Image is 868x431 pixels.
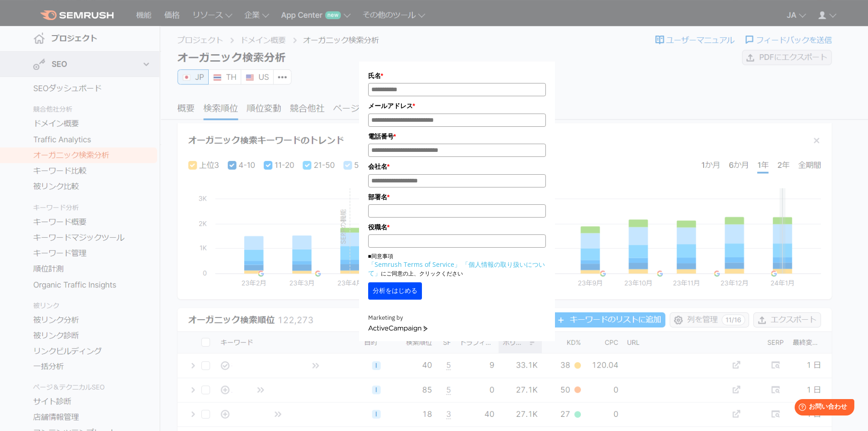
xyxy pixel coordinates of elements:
[368,260,461,269] a: 「Semrush Terms of Service」
[787,395,858,421] iframe: Help widget launcher
[368,71,546,81] label: 氏名
[368,313,546,323] div: Marketing by
[368,260,545,277] a: 「個人情報の取り扱いについて」
[368,161,546,171] label: 会社名
[368,282,422,300] button: 分析をはじめる
[533,86,540,93] img: npw-badge-icon-locked.svg
[368,131,546,141] label: 電話番号
[368,252,546,278] p: ■同意事項 にご同意の上、クリックください
[368,192,546,202] label: 部署名
[368,222,546,232] label: 役職名
[368,101,546,111] label: メールアドレス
